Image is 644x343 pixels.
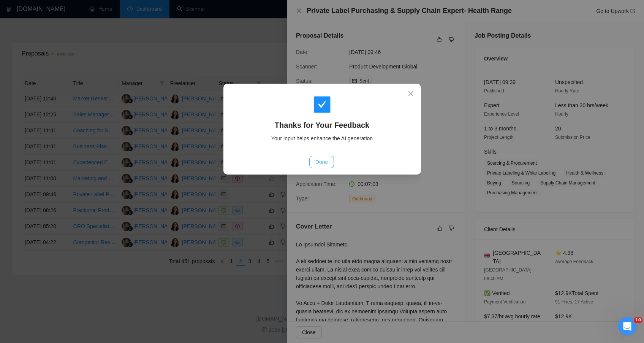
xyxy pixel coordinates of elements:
span: Done [315,158,328,166]
span: check-square [313,95,331,114]
button: Done [309,156,334,168]
button: Close [400,84,421,104]
span: 10 [634,317,642,323]
span: close [408,91,414,97]
span: Your input helps enhance the AI generation [271,135,373,141]
iframe: Intercom live chat [618,317,636,335]
h4: Thanks for Your Feedback [235,120,409,130]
